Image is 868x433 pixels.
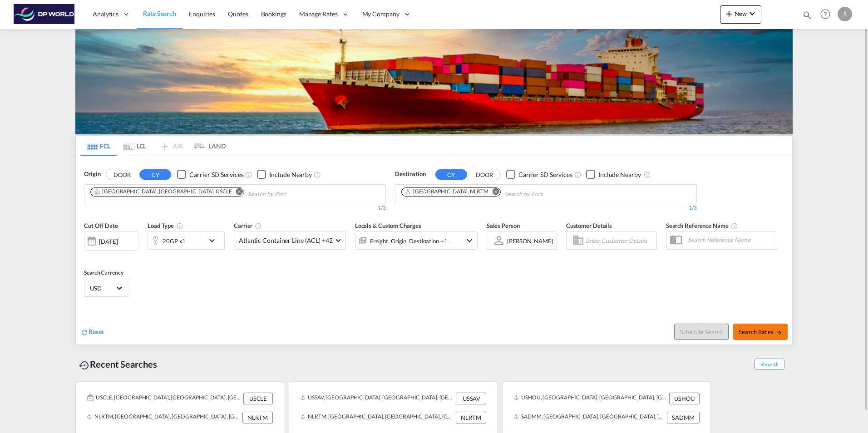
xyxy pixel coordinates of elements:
[207,235,222,246] md-icon: icon-chevron-down
[506,234,554,247] md-select: Sales Person: Stacey Castro
[838,7,852,21] div: S
[674,324,729,340] button: Note: By default Schedule search will only considerorigin ports, destination ports and cut off da...
[818,6,838,23] div: Help
[598,170,641,179] div: Include Nearby
[176,222,183,230] md-icon: icon-information-outline
[400,185,594,202] md-chips-wrap: Chips container. Use arrow keys to select chips.
[504,187,591,202] input: Chips input.
[230,188,244,197] button: Remove
[507,237,553,245] div: [PERSON_NAME]
[395,170,426,179] span: Destination
[94,188,234,196] div: Press delete to remove this chip.
[257,170,312,179] md-checkbox: Checkbox No Ink
[314,171,321,178] md-icon: Unchecked: Ignores neighbouring ports when fetching rates.Checked : Includes neighbouring ports w...
[747,8,758,19] md-icon: icon-chevron-down
[87,412,240,423] div: NLRTM, Rotterdam, Netherlands, Western Europe, Europe
[163,235,186,247] div: 20GP x1
[574,171,582,178] md-icon: Unchecked: Search for CY (Container Yard) services for all selected carriers.Checked : Search for...
[487,222,520,229] span: Sales Person
[99,237,118,246] div: [DATE]
[189,170,243,179] div: Carrier SD Services
[802,10,812,24] div: icon-magnify
[14,4,75,25] img: c08ca190194411f088ed0f3ba295208c.png
[724,10,758,17] span: New
[80,328,89,336] md-icon: icon-refresh
[362,10,399,19] span: My Company
[84,222,118,229] span: Cut Off Date
[75,29,793,134] img: LCL+%26+FCL+BACKGROUND.png
[80,327,104,337] div: icon-refreshReset
[76,156,792,344] div: OriginDOOR CY Checkbox No InkUnchecked: Search for CY (Container Yard) services for all selected ...
[586,234,654,247] input: Enter Customer Details
[75,354,161,374] div: Recent Searches
[84,250,91,262] md-datepicker: Select
[242,412,273,423] div: NLRTM
[566,222,612,229] span: Customer Details
[148,231,225,250] div: 20GP x1icon-chevron-down
[189,136,226,156] md-tab-item: LAND
[724,8,735,19] md-icon: icon-plus 400-fg
[435,169,467,180] button: CY
[300,393,454,404] div: USSAV, Savannah, GA, United States, North America, Americas
[739,328,782,335] span: Search Rates
[84,170,100,179] span: Origin
[395,204,697,212] div: 1/3
[683,233,777,246] input: Search Reference Name
[469,169,500,180] button: DOOR
[84,231,138,251] div: [DATE]
[245,171,252,178] md-icon: Unchecked: Search for CY (Container Yard) services for all selected carriers.Checked : Search for...
[720,5,761,24] button: icon-plus 400-fgNewicon-chevron-down
[818,6,833,22] span: Help
[513,412,665,423] div: SADMM, Ad Dammam, Saudi Arabia, Middle East, Middle East
[464,235,475,246] md-icon: icon-chevron-down
[457,393,486,404] div: USSAV
[177,170,243,179] md-checkbox: Checkbox No Ink
[506,170,572,179] md-checkbox: Checkbox No Ink
[355,222,421,229] span: Locals & Custom Charges
[117,136,153,156] md-tab-item: LCL
[269,170,312,179] div: Include Nearby
[586,170,641,179] md-checkbox: Checkbox No Ink
[487,188,500,197] button: Remove
[255,222,262,230] md-icon: The selected Trucker/Carrierwill be displayed in the rate results If the rates are from another f...
[404,188,490,196] div: Press delete to remove this chip.
[243,393,273,404] div: USCLE
[666,222,738,229] span: Search Reference Name
[84,269,123,276] span: Search Currency
[189,10,215,18] span: Enquiries
[644,171,651,178] md-icon: Unchecked: Ignores neighbouring ports when fetching rates.Checked : Includes neighbouring ports w...
[456,412,486,423] div: NLRTM
[731,222,738,230] md-icon: Your search will be saved by the below given name
[80,136,117,156] md-tab-item: FCL
[802,10,812,20] md-icon: icon-magnify
[667,412,700,423] div: SADMM
[93,10,118,19] span: Analytics
[239,236,333,245] span: Atlantic Container Line (ACL) +42
[248,187,334,202] input: Chips input.
[404,188,488,196] div: Rotterdam, NLRTM
[776,330,782,336] md-icon: icon-arrow-right
[299,10,338,19] span: Manage Rates
[234,222,262,229] span: Carrier
[261,10,286,18] span: Bookings
[89,185,338,202] md-chips-wrap: Chips container. Use arrow keys to select chips.
[89,281,124,295] md-select: Select Currency: $ USDUnited States Dollar
[89,328,104,335] span: Reset
[143,10,176,17] span: Rate Search
[94,188,232,196] div: Cleveland, OH, USCLE
[106,169,138,180] button: DOOR
[300,412,454,423] div: NLRTM, Rotterdam, Netherlands, Western Europe, Europe
[90,284,115,292] span: USD
[79,360,90,371] md-icon: icon-backup-restore
[139,169,171,180] button: CY
[669,393,700,404] div: USHOU
[513,393,667,404] div: USHOU, Houston, TX, United States, North America, Americas
[84,204,386,212] div: 1/3
[148,222,183,229] span: Load Type
[370,235,448,247] div: Freight Origin Destination Factory Stuffing
[80,136,226,156] md-pagination-wrapper: Use the left and right arrow keys to navigate between tabs
[355,231,478,250] div: Freight Origin Destination Factory Stuffingicon-chevron-down
[733,324,788,340] button: Search Ratesicon-arrow-right
[87,393,241,404] div: USCLE, Cleveland, OH, United States, North America, Americas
